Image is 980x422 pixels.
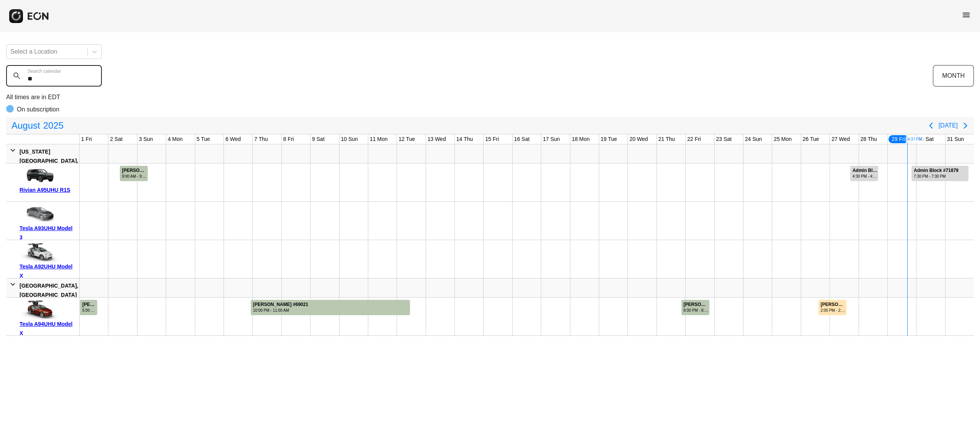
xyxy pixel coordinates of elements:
div: 7 Thu [253,134,269,144]
div: Admin Block #71604 [853,168,877,173]
img: car [20,166,58,185]
div: 2 Sat [108,134,124,144]
div: 28 Thu [859,134,879,144]
div: 19 Tue [599,134,619,144]
button: August2025 [7,118,68,133]
div: 1 Fri [80,134,93,144]
div: Admin Block #71879 [914,168,959,173]
div: 14 Thu [455,134,474,144]
div: Rented for 6 days by JAMES CHEN Current status is completed [80,298,98,315]
div: 15 Fri [483,134,500,144]
span: 2025 [42,118,65,133]
button: MONTH [933,65,974,87]
div: 7:30 PM - 7:30 PM [914,173,959,179]
div: 24 Sun [743,134,763,144]
div: [PERSON_NAME] #70835 [684,302,709,308]
div: 5 Tue [195,134,212,144]
div: Rented for 1 days by Alessandro Nakamura Current status is billable [818,298,847,315]
span: menu [962,10,971,20]
div: 4 Mon [166,134,184,144]
div: 10 Sun [340,134,359,144]
div: 26 Tue [801,134,821,144]
img: car [20,243,58,262]
div: 12 Tue [397,134,416,144]
div: 17 Sun [541,134,561,144]
div: 23 Sat [715,134,733,144]
div: 27 Wed [830,134,851,144]
div: 9 Sat [310,134,326,144]
div: 31 Sun [946,134,965,144]
div: 20 Wed [628,134,649,144]
span: August [10,118,42,133]
button: Next page [958,118,973,133]
div: Rented for 6 days by MARIO GUZMAN Current status is completed [250,298,410,315]
div: 11 Mon [368,134,389,144]
button: Previous page [923,118,939,133]
div: 21 Thu [657,134,676,144]
div: Rented for 1 days by cortez ivie Current status is completed [681,298,710,315]
div: 4:30 PM - 4:30 PM [853,173,877,179]
div: [PERSON_NAME] #67159 [82,302,96,308]
div: [PERSON_NAME] #71427 [821,302,846,308]
div: Tesla A92UHU Model X [20,262,77,280]
p: All times are in EDT [6,93,974,102]
div: 5:00 PM - 3:00 PM [82,308,96,313]
button: [DATE] [939,119,958,132]
img: car [20,300,58,319]
div: 18 Mon [570,134,591,144]
div: 9:00 AM - 9:00 AM [122,173,147,179]
div: Tesla A94UHU Model X [20,319,77,338]
div: 6 Wed [224,134,242,144]
div: [PERSON_NAME] #69021 [253,302,308,308]
div: 3 Sun [137,134,155,144]
div: 2:00 PM - 2:00 PM [821,308,846,313]
div: 25 Mon [772,134,793,144]
label: Search calendar [28,68,61,74]
div: Rented for 1 days by Admin Block Current status is rental [850,164,879,181]
img: car [20,204,58,224]
div: Rented for 1 days by Kevin Galley Current status is completed [119,164,148,181]
div: 16 Sat [513,134,531,144]
div: 8 Fri [282,134,296,144]
div: 30 Sat [916,134,935,144]
div: Rivian A95UHU R1S [20,185,77,195]
div: Rented for 2 days by Admin Block Current status is rental [911,164,969,181]
div: [PERSON_NAME] #68260 [122,168,147,173]
div: 10:00 PM - 11:00 AM [253,308,308,313]
div: [US_STATE][GEOGRAPHIC_DATA], [GEOGRAPHIC_DATA] [20,147,78,175]
div: 8:00 PM - 8:00 PM [684,308,709,313]
div: [GEOGRAPHIC_DATA], [GEOGRAPHIC_DATA] [20,281,78,299]
div: 29 Fri [888,134,909,144]
div: Tesla A93UHU Model 3 [20,224,77,242]
p: On subscription [17,105,59,114]
div: 13 Wed [426,134,448,144]
div: 22 Fri [686,134,702,144]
